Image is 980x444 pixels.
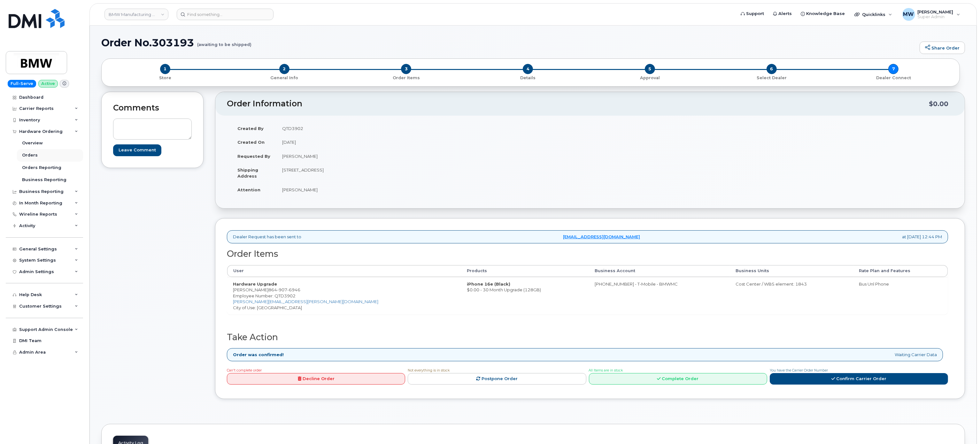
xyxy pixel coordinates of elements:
[233,352,284,358] strong: Order was confirmed!
[276,149,585,163] td: [PERSON_NAME]
[268,287,300,292] span: 864
[227,348,943,361] div: Waiting Carrier Data
[276,163,585,183] td: [STREET_ADDRESS]
[237,187,260,192] strong: Attention
[713,75,830,81] p: Select Dealer
[461,265,589,277] th: Products
[227,99,929,108] h2: Order Information
[276,135,585,149] td: [DATE]
[920,42,965,54] a: Share Order
[227,368,262,372] span: Can't complete order
[523,64,533,74] span: 4
[589,74,711,81] a: 5 Approval
[348,75,465,81] p: Order Items
[461,277,589,315] td: $0.00 - 30 Month Upgrade (128GB)
[237,126,264,131] strong: Created By
[401,64,411,74] span: 3
[853,265,948,277] th: Rate Plan and Features
[113,103,192,112] h2: Comments
[227,277,461,315] td: [PERSON_NAME] City of Use: [GEOGRAPHIC_DATA]
[589,265,730,277] th: Business Account
[233,281,277,287] strong: Hardware Upgrade
[276,121,585,135] td: QTD3902
[279,64,289,74] span: 2
[233,299,378,304] a: [PERSON_NAME][EMAIL_ADDRESS][PERSON_NAME][DOMAIN_NAME]
[736,281,847,287] div: Cost Center / WBS element: 1843
[277,287,287,292] span: 907
[589,368,623,372] span: All Items are in stock
[287,287,300,292] span: 6946
[770,368,828,372] span: You have the Carrier Order Number
[589,373,767,385] a: Complete Order
[227,373,405,385] a: Decline Order
[408,368,450,372] span: Not everything is in stock
[227,265,461,277] th: User
[767,64,777,74] span: 6
[467,74,589,81] a: 4 Details
[711,74,832,81] a: 6 Select Dealer
[107,74,223,81] a: 1 Store
[591,75,708,81] p: Approval
[226,75,343,81] p: General Info
[227,333,948,342] h2: Take Action
[470,75,586,81] p: Details
[237,140,265,145] strong: Created On
[589,277,730,315] td: [PHONE_NUMBER] - T-Mobile - BMWMC
[237,154,270,159] strong: Requested By
[113,144,161,156] input: Leave Comment
[197,37,251,47] small: (awaiting to be shipped)
[645,64,655,74] span: 5
[770,373,948,385] a: Confirm Carrier Order
[563,234,640,240] a: [EMAIL_ADDRESS][DOMAIN_NAME]
[929,98,948,110] div: $0.00
[276,183,585,197] td: [PERSON_NAME]
[160,64,170,74] span: 1
[408,373,586,385] a: Postpone Order
[109,75,221,81] p: Store
[227,230,948,243] div: Dealer Request has been sent to at [DATE] 12:44 PM
[730,265,853,277] th: Business Units
[952,416,975,439] iframe: Messenger Launcher
[467,281,510,287] strong: iPhone 16e (Black)
[345,74,467,81] a: 3 Order Items
[101,37,916,48] h1: Order No.303193
[233,293,296,298] span: Employee Number: QTD3902
[223,74,345,81] a: 2 General Info
[853,277,948,315] td: Bus Unl Phone
[227,249,948,259] h2: Order Items
[237,167,258,179] strong: Shipping Address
